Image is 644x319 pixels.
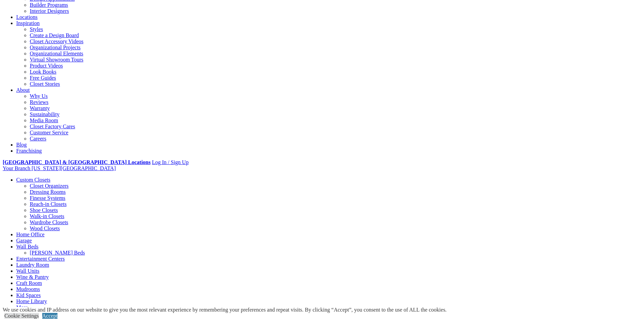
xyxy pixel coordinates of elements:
a: Log In / Sign Up [152,159,188,165]
a: Franchising [16,148,42,154]
a: Finesse Systems [30,195,65,201]
a: Closet Factory Cares [30,124,75,129]
a: Sustainability [30,111,59,117]
a: Craft Room [16,280,42,286]
span: Your Branch [3,165,30,171]
a: Reviews [30,99,48,105]
a: Media Room [30,117,58,123]
a: Locations [16,14,38,20]
a: Reach-in Closets [30,201,67,207]
span: [US_STATE][GEOGRAPHIC_DATA] [31,165,116,171]
a: Closet Organizers [30,183,69,189]
a: Wardrobe Closets [30,219,68,225]
a: Styles [30,26,43,32]
a: Wall Beds [16,244,39,249]
a: Mudrooms [16,286,40,292]
a: Kid Spaces [16,292,41,298]
a: Closet Stories [30,81,60,87]
a: Wood Closets [30,225,60,231]
a: Free Guides [30,75,56,81]
a: Organizational Projects [30,45,80,50]
a: Home Library [16,298,47,304]
a: Why Us [30,93,48,99]
a: Customer Service [30,130,68,135]
a: [GEOGRAPHIC_DATA] & [GEOGRAPHIC_DATA] Locations [3,159,150,165]
a: Dressing Rooms [30,189,66,195]
a: More menu text will display only on big screen [16,304,28,310]
a: Inspiration [16,20,40,26]
a: Accept [42,313,57,319]
a: Your Branch [US_STATE][GEOGRAPHIC_DATA] [3,165,116,171]
a: Cookie Settings [4,313,39,319]
a: Home Office [16,232,45,237]
a: Look Books [30,69,56,75]
a: Careers [30,136,46,141]
a: Wine & Pantry [16,274,49,280]
a: Create a Design Board [30,32,79,38]
a: Laundry Room [16,262,49,268]
a: About [16,87,30,93]
a: Custom Closets [16,177,50,183]
a: Organizational Elements [30,51,83,56]
a: Wall Units [16,268,39,274]
a: Product Videos [30,63,63,69]
a: Builder Programs [30,2,68,8]
a: Virtual Showroom Tours [30,57,84,62]
a: Closet Accessory Videos [30,38,84,44]
a: Garage [16,238,32,243]
a: Entertainment Centers [16,256,65,262]
a: Shoe Closets [30,207,58,213]
a: [PERSON_NAME] Beds [30,250,85,256]
a: Interior Designers [30,8,69,14]
a: Walk-in Closets [30,213,64,219]
a: Warranty [30,105,50,111]
div: We use cookies and IP address on our website to give you the most relevant experience by remember... [3,307,447,313]
a: Blog [16,142,27,148]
